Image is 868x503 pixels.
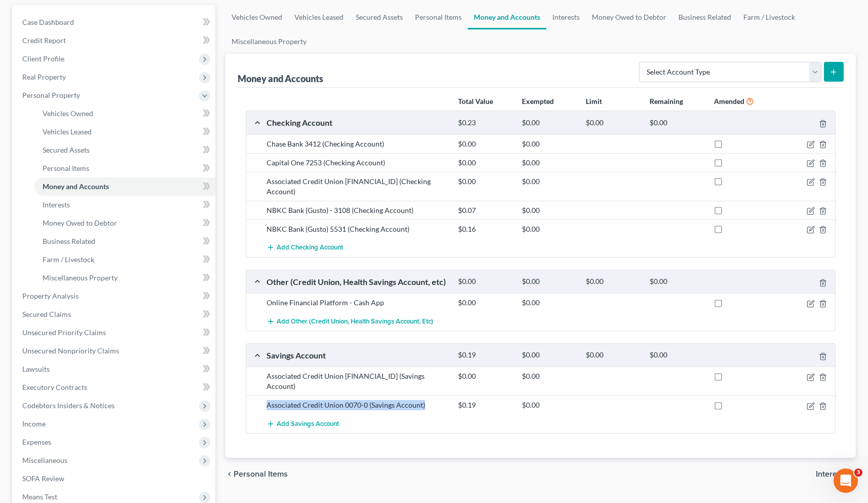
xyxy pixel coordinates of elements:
a: Interests [34,196,215,214]
div: $0.16 [453,224,517,234]
div: Other (Credit Union, Health Savings Account, etc) [261,276,453,287]
button: Add Other (Credit Union, Health Savings Account, etc) [267,312,433,331]
a: Farm / Livestock [737,5,801,29]
button: Add Checking Account [267,238,343,257]
span: Unsecured Nonpriority Claims [22,346,119,355]
div: NBKC Bank (Gusto) 5531 (Checking Account) [261,224,453,234]
a: Money Owed to Debtor [34,214,215,232]
a: Business Related [672,5,737,29]
span: Expenses [22,438,51,446]
a: Interests [546,5,586,29]
a: Money and Accounts [468,5,546,29]
strong: Limit [586,97,602,105]
button: Interests chevron_right [816,470,856,478]
a: Personal Items [409,5,468,29]
div: Associated Credit Union [FINANCIAL_ID] (Checking Account) [261,176,453,197]
span: Income [22,419,46,428]
a: Vehicles Owned [225,5,288,29]
div: $0.00 [453,298,517,308]
span: Interests [816,470,848,478]
div: $0.00 [517,350,581,360]
a: Personal Items [34,159,215,177]
a: Money Owed to Debtor [586,5,672,29]
div: $0.00 [581,350,645,360]
div: $0.00 [517,158,581,168]
a: Case Dashboard [14,13,215,31]
span: Case Dashboard [22,18,74,26]
a: Property Analysis [14,287,215,305]
div: $0.00 [517,400,581,410]
div: $0.00 [645,277,708,286]
span: 3 [854,469,862,477]
div: $0.00 [453,176,517,187]
div: $0.07 [453,205,517,215]
div: $0.00 [517,176,581,187]
a: Credit Report [14,31,215,50]
div: $0.00 [517,118,581,128]
span: Vehicles Leased [43,127,92,136]
span: Miscellaneous Property [43,273,118,282]
span: Add Other (Credit Union, Health Savings Account, etc) [277,317,433,326]
span: Business Related [43,237,95,245]
a: Executory Contracts [14,378,215,397]
a: Vehicles Leased [34,123,215,141]
span: Vehicles Owned [43,109,93,118]
span: Personal Property [22,91,80,99]
a: Vehicles Leased [288,5,350,29]
span: Real Property [22,73,66,81]
a: Secured Assets [34,141,215,159]
a: Farm / Livestock [34,250,215,269]
div: $0.23 [453,118,517,128]
span: SOFA Review [22,474,64,483]
button: Add Savings Account [267,414,339,433]
span: Property Analysis [22,292,79,300]
div: Checking Account [261,117,453,128]
div: Savings Account [261,350,453,361]
span: Interests [43,200,70,209]
a: Miscellaneous Property [225,29,313,54]
div: $0.00 [517,139,581,149]
a: Lawsuits [14,360,215,378]
span: Unsecured Priority Claims [22,328,106,337]
div: $0.00 [453,371,517,381]
span: Miscellaneous [22,456,67,464]
a: Secured Claims [14,305,215,324]
a: Business Related [34,232,215,250]
span: Secured Claims [22,310,71,318]
div: $0.00 [645,118,708,128]
span: Codebtors Insiders & Notices [22,401,115,410]
div: $0.00 [581,277,645,286]
a: Miscellaneous Property [34,269,215,287]
div: $0.00 [517,224,581,234]
a: Unsecured Nonpriority Claims [14,342,215,360]
div: $0.00 [453,158,517,168]
div: $0.00 [517,205,581,215]
i: chevron_left [225,470,234,478]
span: Means Test [22,492,57,501]
div: $0.19 [453,350,517,360]
strong: Exempted [522,97,554,105]
span: Money and Accounts [43,182,109,191]
span: Client Profile [22,54,64,63]
button: chevron_left Personal Items [225,470,288,478]
div: $0.00 [517,371,581,381]
a: Vehicles Owned [34,104,215,123]
span: Personal Items [43,164,89,172]
div: Chase Bank 3412 (Checking Account) [261,139,453,149]
strong: Amended [714,97,744,105]
div: $0.00 [581,118,645,128]
div: NBKC Bank (Gusto) - 3108 (Checking Account) [261,205,453,215]
strong: Remaining [650,97,683,105]
div: $0.00 [453,277,517,286]
div: Capital One 7253 (Checking Account) [261,158,453,168]
strong: Total Value [458,97,493,105]
span: Farm / Livestock [43,255,94,264]
div: Online Financial Platform - Cash App [261,298,453,308]
a: Money and Accounts [34,177,215,196]
span: Lawsuits [22,365,50,373]
div: Money and Accounts [238,73,323,85]
span: Add Savings Account [277,420,339,428]
div: $0.00 [517,298,581,308]
a: SOFA Review [14,470,215,488]
div: Associated Credit Union [FINANCIAL_ID] (Savings Account) [261,371,453,391]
